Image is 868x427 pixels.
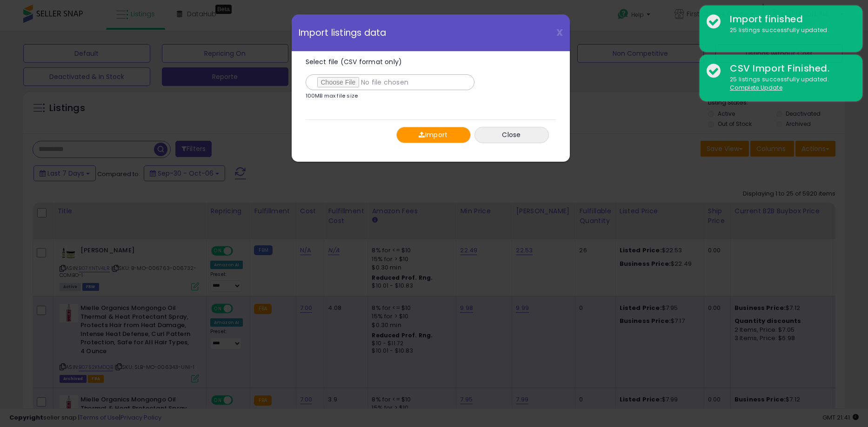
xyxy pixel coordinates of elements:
u: Complete Update [730,84,782,92]
button: Close [474,127,549,143]
div: 25 listings successfully updated. [723,75,855,92]
button: Import [396,127,471,143]
span: Select file (CSV format only) [306,57,402,66]
p: 100MB max file size [306,93,358,99]
div: Import finished [723,13,855,26]
div: CSV Import Finished. [723,62,855,75]
div: 25 listings successfully updated. [723,26,855,35]
span: Import listings data [299,28,387,37]
span: X [556,26,563,39]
